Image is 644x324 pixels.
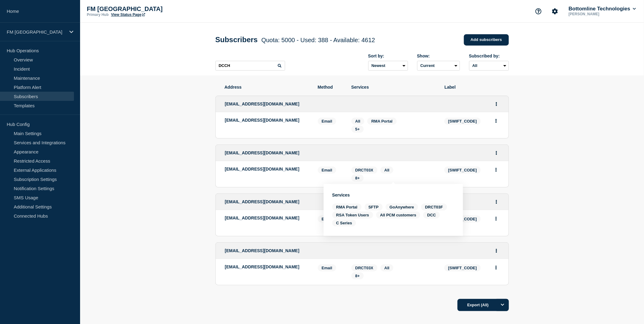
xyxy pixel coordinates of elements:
button: Actions [492,165,500,175]
span: [EMAIL_ADDRESS][DOMAIN_NAME] [225,101,300,106]
span: RMA Portal [371,119,393,123]
div: Show: [417,53,460,58]
h3: Services [332,193,454,197]
p: FM [GEOGRAPHIC_DATA] [87,6,209,13]
p: [EMAIL_ADDRESS][DOMAIN_NAME] [225,215,309,220]
span: GoAnywhere [386,204,418,211]
button: Support [532,5,545,18]
span: DRCT03X [355,168,374,172]
span: [EMAIL_ADDRESS][DOMAIN_NAME] [225,248,300,253]
p: Primary Hub [87,13,109,17]
span: DCC [423,212,440,219]
button: Actions [493,99,500,109]
button: Actions [493,246,500,256]
p: [EMAIL_ADDRESS][DOMAIN_NAME] [225,167,309,171]
button: Bottomline Technologies [568,6,637,12]
span: [SWIFT_CODE] [444,167,481,174]
span: Services [351,85,436,90]
span: C Series [332,219,356,226]
span: All [385,168,390,172]
span: 5+ [355,127,360,131]
span: Email [318,264,337,271]
a: View Status Page [111,13,145,17]
span: All [385,266,390,270]
span: Label [445,85,500,90]
span: Method [318,85,342,90]
span: Email [318,215,337,223]
span: [SWIFT_CODE] [444,264,481,271]
button: Actions [492,116,500,126]
input: Search subscribers [215,61,285,71]
button: Export (All) [458,299,509,311]
span: 8+ [355,176,360,180]
div: Subscribed by: [469,53,509,58]
select: Deleted [417,61,460,71]
a: Add subscribers [464,34,509,46]
span: DRCT03X [355,266,374,270]
select: Subscribed by [469,61,509,71]
span: Quota: 5000 - Used: 388 - Available: 4612 [261,37,375,43]
span: All PCM customers [376,212,420,219]
span: [SWIFT_CODE] [444,118,481,125]
button: Options [497,299,509,311]
p: FM [GEOGRAPHIC_DATA] [7,29,65,35]
button: Actions [493,148,500,158]
button: Actions [492,214,500,223]
p: [EMAIL_ADDRESS][DOMAIN_NAME] [225,264,309,269]
span: [EMAIL_ADDRESS][DOMAIN_NAME] [225,199,300,204]
span: SFTP [365,204,383,211]
p: [PERSON_NAME] [568,12,631,16]
button: Actions [493,197,500,207]
span: Email [318,167,337,174]
span: [EMAIL_ADDRESS][DOMAIN_NAME] [225,150,300,155]
button: Actions [492,263,500,272]
span: RSA Token Users [332,212,373,219]
span: All [355,119,361,123]
span: DRCT03F [421,204,447,211]
div: Sort by: [368,53,408,58]
span: 8+ [355,274,360,278]
span: Email [318,118,337,125]
p: [EMAIL_ADDRESS][DOMAIN_NAME] [225,118,309,123]
select: Sort by [368,61,408,71]
span: Address [225,85,309,90]
h1: Subscribers [215,35,375,44]
span: RMA Portal [332,204,362,211]
button: Account settings [549,5,561,18]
